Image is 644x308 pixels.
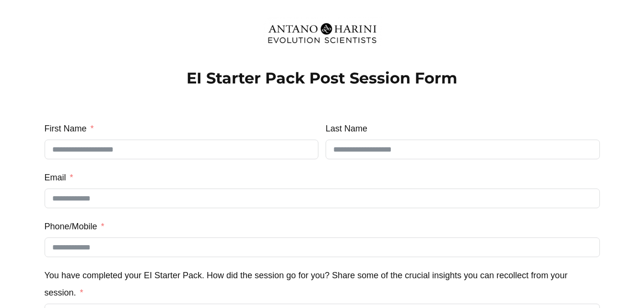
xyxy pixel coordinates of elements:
label: First Name [45,120,94,137]
strong: EI Starter Pack Post Session Form [187,69,457,87]
input: Phone/Mobile [45,237,600,257]
input: Email [45,189,600,208]
label: Email [45,169,73,186]
label: You have completed your EI Starter Pack. How did the session go for you? Share some of the crucia... [45,267,600,301]
label: Phone/Mobile [45,218,105,235]
label: Last Name [326,120,367,137]
img: Evolution-Scientist (2) [263,17,382,49]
